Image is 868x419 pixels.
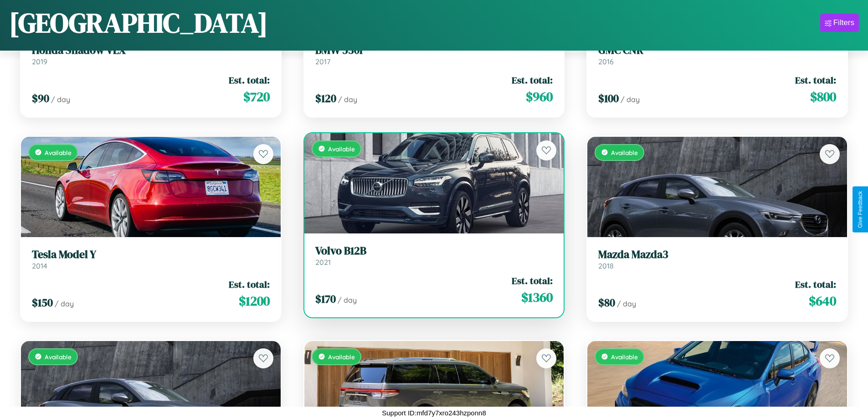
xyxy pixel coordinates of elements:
[810,88,836,106] span: $ 800
[32,91,49,106] span: $ 90
[833,18,854,27] div: Filters
[55,299,74,308] span: / day
[526,88,553,106] span: $ 960
[328,145,355,153] span: Available
[315,91,336,106] span: $ 120
[328,353,355,361] span: Available
[598,261,614,270] span: 2018
[315,44,553,66] a: BMW 530i2017
[809,292,836,310] span: $ 640
[32,261,47,270] span: 2014
[338,295,357,305] span: / day
[315,244,553,258] h3: Volvo B12B
[795,278,836,291] span: Est. total:
[229,278,270,291] span: Est. total:
[9,4,268,41] h1: [GEOGRAPHIC_DATA]
[32,57,47,66] span: 2019
[51,95,70,104] span: / day
[598,248,836,270] a: Mazda Mazda32018
[32,248,270,270] a: Tesla Model Y2014
[315,258,331,267] span: 2021
[512,274,553,287] span: Est. total:
[857,191,863,228] div: Give Feedback
[315,291,336,306] span: $ 170
[512,73,553,87] span: Est. total:
[382,407,486,419] p: Support ID: mfd7y7xro243hzponn8
[315,57,330,66] span: 2017
[621,95,640,104] span: / day
[45,353,72,361] span: Available
[598,44,836,66] a: GMC CNR2016
[315,244,553,267] a: Volvo B12B2021
[611,149,638,156] span: Available
[611,353,638,361] span: Available
[598,44,836,57] h3: GMC CNR
[598,57,614,66] span: 2016
[229,73,270,87] span: Est. total:
[32,295,53,310] span: $ 150
[32,44,270,66] a: Honda Shadow VLX2019
[338,95,357,104] span: / day
[598,248,836,261] h3: Mazda Mazda3
[32,248,270,261] h3: Tesla Model Y
[239,292,270,310] span: $ 1200
[243,88,270,106] span: $ 720
[598,91,619,106] span: $ 100
[617,299,636,308] span: / day
[598,295,615,310] span: $ 80
[521,288,553,306] span: $ 1360
[795,73,836,87] span: Est. total:
[315,44,553,57] h3: BMW 530i
[32,44,270,57] h3: Honda Shadow VLX
[820,14,859,32] button: Filters
[45,149,72,156] span: Available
